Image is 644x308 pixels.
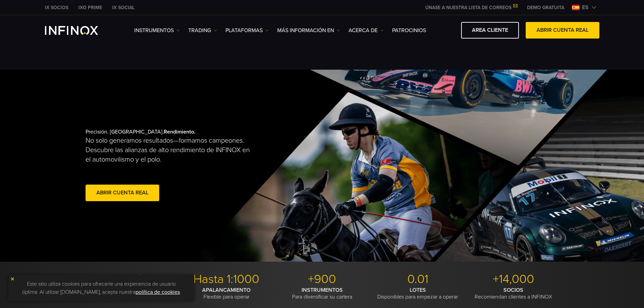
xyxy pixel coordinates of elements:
strong: APALANCAMIENTO [202,287,251,293]
p: MT4/5 [86,272,176,287]
a: Abrir cuenta real [86,185,159,201]
p: No solo generamos resultados—formamos campeones. Descubre las alianzas de alto rendimiento de INF... [86,136,256,164]
p: +14,000 [468,272,559,287]
div: Precisión. [GEOGRAPHIC_DATA]. [86,118,299,214]
a: AREA CLIENTE [461,22,519,39]
p: Este sitio utiliza cookies para ofrecerle una experiencia de usuario óptima. Al utilizar [DOMAIN_... [12,278,191,298]
a: INFINOX [40,4,73,11]
img: yellow close icon [10,277,15,281]
p: +900 [277,272,367,287]
a: política de cookies [136,289,180,295]
p: 0.01 [373,272,463,287]
strong: SOCIOS [503,287,523,293]
p: Disponibles para empezar a operar [373,287,463,300]
a: INFINOX [73,4,107,11]
p: Flexible para operar [181,287,272,300]
a: ABRIR CUENTA REAL [526,22,599,39]
p: Hasta 1:1000 [181,272,272,287]
strong: LOTES [410,287,426,293]
a: ACERCA DE [349,26,384,34]
strong: INSTRUMENTOS [302,287,343,293]
a: INFINOX [107,4,140,11]
a: INFINOX MENU [522,4,569,11]
a: TRADING [188,26,217,34]
p: Recomiendan clientes a INFINOX [468,287,559,300]
span: es [579,3,591,11]
a: PLATAFORMAS [225,26,269,34]
a: Patrocinios [392,26,426,34]
strong: Rendimiento. [164,128,195,135]
a: Instrumentos [134,26,180,34]
a: ÚNASE A NUESTRA LISTA DE CORREOS [420,5,522,10]
a: Más información en [277,26,340,34]
a: INFINOX Logo [45,26,114,35]
p: Para diversificar su cartera [277,287,367,300]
